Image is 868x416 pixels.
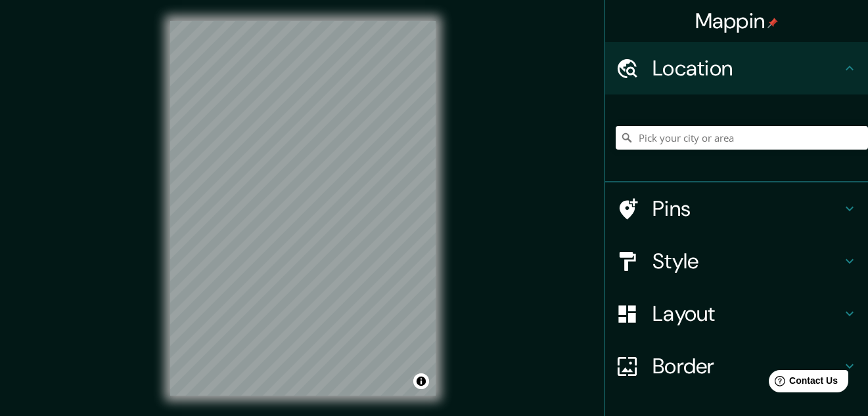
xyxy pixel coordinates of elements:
iframe: Help widget launcher [751,365,854,402]
h4: Pins [652,196,842,222]
h4: Layout [652,301,842,327]
h4: Mappin [695,8,779,34]
div: Pins [605,182,868,235]
button: Toggle attribution [413,373,429,389]
h4: Border [652,353,842,379]
canvas: Map [170,21,436,396]
div: Style [605,235,868,287]
div: Border [605,340,868,392]
h4: Style [652,248,842,274]
img: pin-icon.png [767,18,778,28]
input: Pick your city or area [616,126,868,150]
div: Location [605,42,868,94]
h4: Location [652,55,842,81]
div: Layout [605,287,868,340]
